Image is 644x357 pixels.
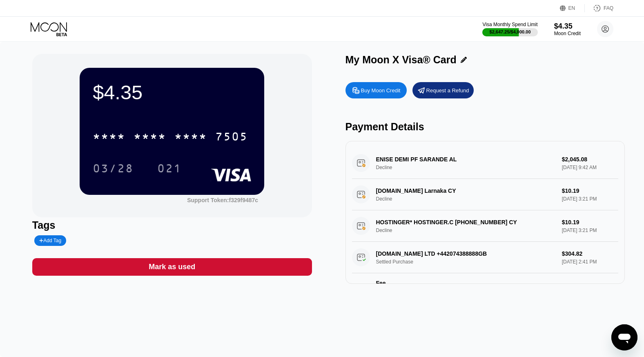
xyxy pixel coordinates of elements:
[32,219,312,231] div: Tags
[215,131,248,144] div: 7505
[412,82,474,98] div: Request a Refund
[352,273,619,312] div: FeeA 1.00% fee (minimum of $1.00) is charged on all transactions$3.05[DATE] 2:41 PM
[93,81,251,104] div: $4.35
[482,22,537,27] div: Visa Monthly Spend Limit
[34,235,66,246] div: Add Tag
[151,158,188,178] div: 021
[93,163,134,176] div: 03/28
[554,31,581,36] div: Moon Credit
[187,197,258,203] div: Support Token: f329f9487c
[554,22,581,31] div: $4.35
[376,280,433,286] div: Fee
[560,4,585,12] div: EN
[39,238,61,243] div: Add Tag
[157,163,182,176] div: 021
[345,82,407,98] div: Buy Moon Credit
[490,29,531,34] div: $2,647.25 / $4,000.00
[604,5,613,11] div: FAQ
[554,22,581,36] div: $4.35Moon Credit
[345,121,625,133] div: Payment Details
[482,22,537,36] div: Visa Monthly Spend Limit$2,647.25/$4,000.00
[361,87,401,94] div: Buy Moon Credit
[87,158,140,178] div: 03/28
[345,54,457,66] div: My Moon X Visa® Card
[611,324,637,350] iframe: زر إطلاق نافذة المراسلة
[585,4,613,12] div: FAQ
[187,197,258,203] div: Support Token:f329f9487c
[426,87,469,94] div: Request a Refund
[149,262,195,272] div: Mark as used
[32,258,312,276] div: Mark as used
[568,5,575,11] div: EN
